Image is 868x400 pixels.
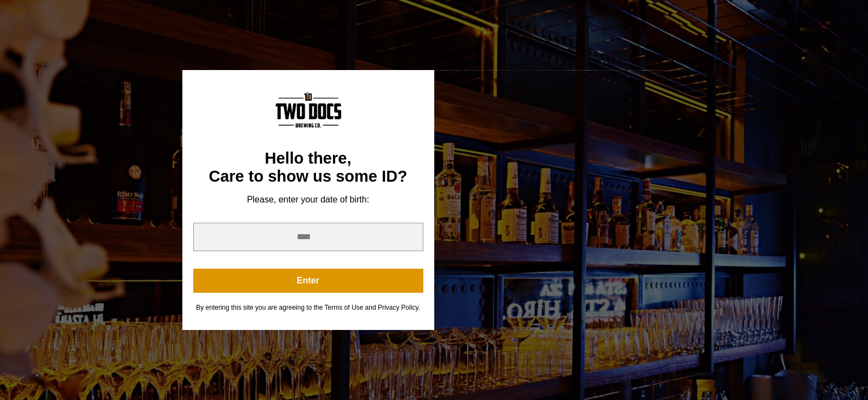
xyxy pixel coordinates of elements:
[193,304,423,312] div: By entering this site you are agreeing to the Terms of Use and Privacy Policy.
[193,149,423,186] div: Hello there, Care to show us some ID?
[193,194,423,205] div: Please, enter your date of birth:
[193,223,423,251] input: year
[193,269,423,293] button: Enter
[275,92,341,127] img: Content Logo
